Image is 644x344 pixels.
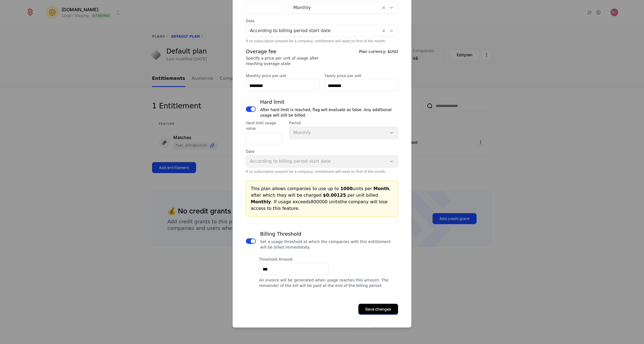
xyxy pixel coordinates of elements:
[260,107,398,118] div: After hard limit is reached, flag will evaluate as false. Any additional usage will still be billed.
[373,186,389,191] span: Month
[358,304,398,315] button: Save changes
[246,18,398,24] span: Date
[246,55,319,66] div: Specify a price per unit of usage after reaching overage state
[260,230,398,238] div: Billing Threshold
[246,120,282,131] label: Hard limit usage value
[251,199,271,204] span: Monthly
[246,39,398,43] div: If no subscription present for a company, entitlement will reset on first of the month.
[289,120,398,126] span: Period
[340,186,353,191] span: 1000
[246,73,320,78] label: Monthly price per unit
[260,98,398,106] div: Hard limit
[323,193,346,198] span: $0.00125
[259,256,329,262] label: Threshold Amount
[259,277,398,288] div: An invoice will be generated when usage reaches this amount. The remainder of the bill will be pa...
[260,239,398,250] div: Set a usage threshold at which the companies with this entitlement will be billed immediately.
[246,149,398,154] span: Date
[251,185,393,212] div: This plan allows companies to use up to units per , after which they will be charged per unit bil...
[246,170,398,174] div: If no subscription present for a company, entitlement will reset on first of the month.
[324,73,398,78] label: Yearly price per unit
[359,48,398,66] div: Plan currency:
[387,49,398,54] span: $USD
[246,48,319,55] div: Overage fee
